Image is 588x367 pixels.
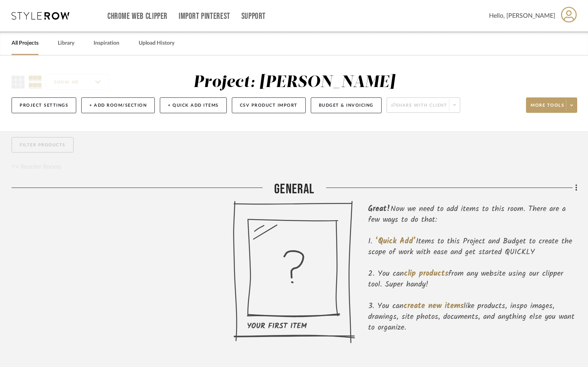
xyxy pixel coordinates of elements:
a: Support [241,13,266,20]
a: Chrome Web Clipper [107,13,168,20]
a: Import Pinterest [179,13,230,20]
button: CSV Product Import [232,97,306,113]
span: Reorder Rooms [20,162,61,171]
a: Library [58,38,74,49]
a: Upload History [139,38,174,49]
span: More tools [531,102,564,114]
button: Share with client [387,97,461,113]
a: All Projects [12,38,39,49]
span: clip products [404,268,448,280]
button: + Quick Add Items [160,97,227,113]
button: + Add Room/Section [81,97,155,113]
button: More tools [526,97,577,113]
span: Items to this Project and Budget to create the scope of work with ease and get started QUICKLY [368,235,572,258]
button: Project Settings [12,97,76,113]
span: Share with client [391,102,447,114]
div: Now we need to add items to this room. There are a few ways to do that: [368,204,577,225]
span: Great! [368,203,390,215]
a: Inspiration [94,38,119,49]
button: Budget & Invoicing [311,97,382,113]
li: You can like products, inspo images, drawings, site photos, documents, and anything else you want... [368,301,577,333]
span: ‘Quick Add’ [375,235,416,248]
button: Filter Products [12,137,74,153]
li: You can from any website using our clipper tool. Super handy! [368,268,577,290]
span: Hello, [PERSON_NAME] [489,11,555,20]
span: create new items [404,300,464,312]
div: Project: [PERSON_NAME] [193,74,395,90]
button: Reorder Rooms [12,162,61,171]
